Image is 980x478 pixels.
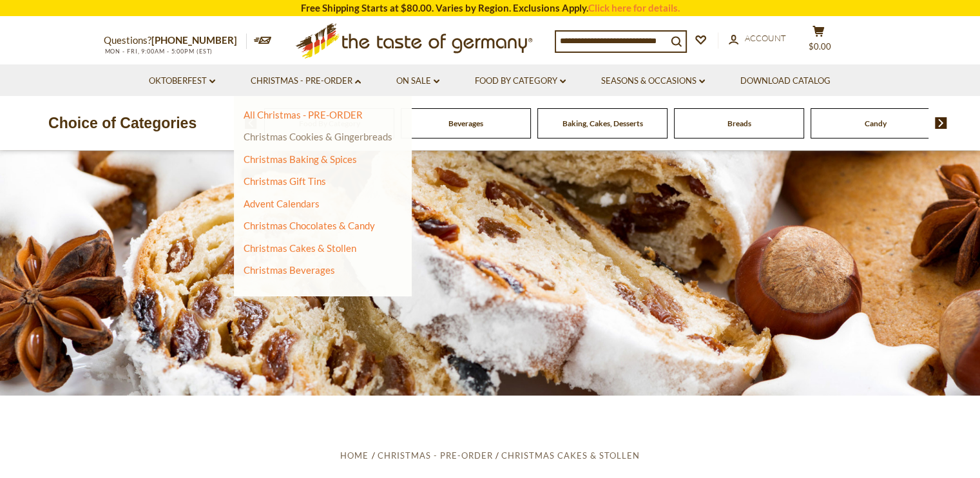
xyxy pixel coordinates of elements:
a: Seasons & Occasions [601,74,705,88]
a: [PHONE_NUMBER] [151,34,237,46]
img: next arrow [935,117,947,129]
a: Christmas Chocolates & Candy [244,220,375,231]
span: $0.00 [809,41,831,52]
span: MON - FRI, 9:00AM - 5:00PM (EST) [104,48,213,55]
a: Breads [727,119,751,128]
a: Christmas Baking & Spices [244,153,357,165]
a: Oktoberfest [149,74,215,88]
p: Questions? [104,32,247,49]
a: Beverages [448,119,483,128]
a: Download Catalog [740,74,831,88]
a: Account [729,32,786,46]
a: Baking, Cakes, Desserts [562,119,643,128]
a: All Christmas - PRE-ORDER [244,109,363,120]
button: $0.00 [800,25,838,57]
a: Christmas Cakes & Stollen [501,450,640,461]
a: Christmas Cakes & Stollen [244,242,356,254]
a: Click here for details. [588,2,680,14]
a: Advent Calendars [244,198,320,209]
a: Christmas - PRE-ORDER [251,74,361,88]
a: Home [340,450,369,461]
a: Candy [865,119,887,128]
a: On Sale [396,74,439,88]
a: Christmas Gift Tins [244,175,326,187]
a: Christmas Cookies & Gingerbreads [244,131,392,142]
a: Christmas - PRE-ORDER [377,450,492,461]
a: Food By Category [475,74,566,88]
span: Account [745,33,786,43]
a: Christmas Beverages [244,264,335,276]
